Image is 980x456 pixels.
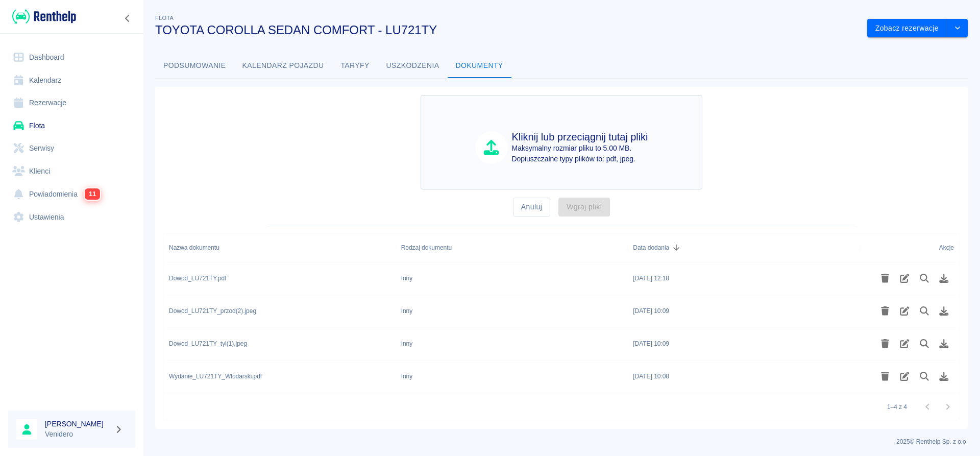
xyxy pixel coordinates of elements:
button: Podsumowanie [155,54,234,78]
div: Data dodania [633,233,669,262]
div: Rodzaj dokumentu [396,233,628,262]
button: Edytuj rodzaj dokumentu [895,270,915,287]
p: Dopiuszczalne typy plików to: pdf, jpeg. [512,154,648,164]
div: Akcje [860,233,959,262]
div: Dowod_LU721TY_przod(2).jpeg [169,306,256,316]
button: Usuń plik [875,368,895,385]
div: Wydanie_LU721TY_Wlodarski.pdf [169,372,262,381]
a: Renthelp logo [8,8,76,25]
button: Podgląd pliku [915,270,935,287]
a: Powiadomienia11 [8,182,135,206]
button: Taryfy [332,54,378,78]
p: 2025 © Renthelp Sp. z o.o. [155,437,968,446]
a: Ustawienia [8,206,135,229]
div: 1 wrz 2025, 10:09 [633,339,669,348]
button: Zwiń nawigację [120,12,135,25]
div: Inny [401,372,413,381]
a: Flota [8,114,135,137]
button: Sort [669,241,683,255]
div: Akcje [939,233,954,262]
button: Usuń plik [875,335,895,352]
div: 1 wrz 2025, 10:09 [633,306,669,316]
button: Edytuj rodzaj dokumentu [895,302,915,320]
button: Anuluj [513,198,550,217]
button: drop-down [947,19,968,38]
button: Edytuj rodzaj dokumentu [895,335,915,352]
button: Podgląd pliku [915,368,935,385]
button: Podgląd pliku [915,302,935,320]
p: Maksymalny rozmiar pliku to 5.00 MB. [512,143,648,154]
div: Dowod_LU721TY.pdf [169,274,227,283]
a: Serwisy [8,137,135,160]
div: Inny [401,274,413,283]
div: Nazwa dokumentu [169,233,219,262]
div: Data dodania [628,233,860,262]
p: 1–4 z 4 [887,402,907,412]
h4: Kliknij lub przeciągnij tutaj pliki [512,131,648,143]
span: Flota [155,15,174,21]
div: 19 wrz 2025, 12:18 [633,274,669,283]
span: 11 [85,188,100,200]
a: Dashboard [8,46,135,69]
button: Pobierz plik [934,368,954,385]
div: Inny [401,339,413,348]
button: Usuń plik [875,302,895,320]
a: Rezerwacje [8,91,135,114]
img: Renthelp logo [12,8,76,25]
button: Usuń plik [875,270,895,287]
a: Klienci [8,160,135,183]
button: Edytuj rodzaj dokumentu [895,368,915,385]
button: Dokumenty [448,54,511,78]
div: Nazwa dokumentu [164,233,396,262]
button: Kalendarz pojazdu [234,54,332,78]
h3: TOYOTA COROLLA SEDAN COMFORT - LU721TY [155,23,859,37]
a: Kalendarz [8,69,135,92]
button: Uszkodzenia [378,54,448,78]
button: Pobierz plik [934,302,954,320]
h6: [PERSON_NAME] [45,419,110,429]
div: Dowod_LU721TY_tyl(1).jpeg [169,339,247,348]
div: Rodzaj dokumentu [401,233,452,262]
div: Inny [401,306,413,316]
div: 1 wrz 2025, 10:08 [633,372,669,381]
button: Pobierz plik [934,270,954,287]
button: Podgląd pliku [915,335,935,352]
p: Venidero [45,429,110,440]
button: Pobierz plik [934,335,954,352]
button: Zobacz rezerwacje [867,19,947,38]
